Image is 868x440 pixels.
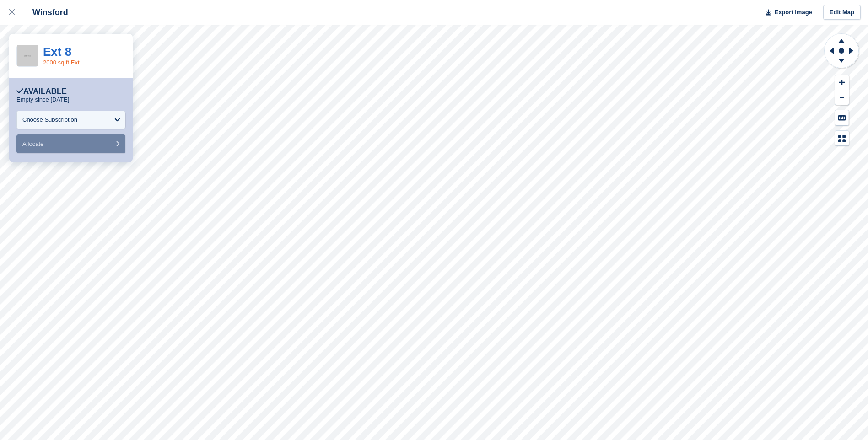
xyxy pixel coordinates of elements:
span: Allocate [22,140,43,147]
button: Map Legend [835,131,849,146]
a: Ext 8 [43,45,71,59]
p: Empty since [DATE] [16,96,69,103]
img: 256x256-placeholder-a091544baa16b46aadf0b611073c37e8ed6a367829ab441c3b0103e7cf8a5b1b.png [17,45,38,66]
button: Keyboard Shortcuts [835,110,849,125]
button: Zoom In [835,75,849,90]
div: Available [16,87,67,96]
span: Export Image [774,8,812,17]
a: 2000 sq ft Ext [43,59,80,66]
button: Export Image [760,5,812,20]
div: Winsford [24,7,68,18]
button: Allocate [16,134,125,153]
button: Zoom Out [835,90,849,105]
div: Choose Subscription [22,115,77,124]
a: Edit Map [823,5,861,20]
